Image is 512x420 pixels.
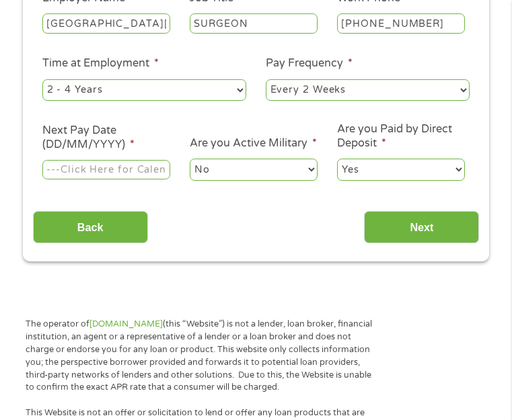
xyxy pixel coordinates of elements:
[42,124,170,152] label: Next Pay Date (DD/MM/YYYY)
[42,56,159,71] label: Time at Employment
[42,160,170,180] input: ---Click Here for Calendar ---
[26,318,376,394] p: The operator of (this “Website”) is not a lender, loan broker, financial institution, an agent or...
[337,13,465,34] input: (231) 754-4010
[89,319,163,329] a: [DOMAIN_NAME]
[364,211,479,244] input: Next
[337,122,465,151] label: Are you Paid by Direct Deposit
[190,13,318,34] input: Cashier
[190,136,317,151] label: Are you Active Military
[266,56,353,71] label: Pay Frequency
[33,211,148,244] input: Back
[42,13,170,34] input: Walmart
